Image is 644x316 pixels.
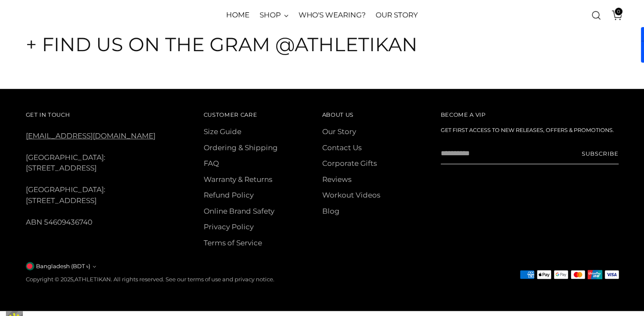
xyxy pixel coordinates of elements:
[204,111,257,118] span: Customer Care
[322,207,340,215] a: Blog
[376,6,417,25] a: OUR STORY
[299,6,366,25] a: WHO'S WEARING?
[322,143,362,152] a: Contact Us
[26,8,174,22] a: ATHLETIKAN
[204,127,241,136] a: Size Guide
[26,111,70,118] span: Get In Touch
[441,126,619,135] h6: Get first access to new releases, offers & promotions.
[615,8,622,15] span: 0
[441,111,486,118] span: Become a VIP
[204,175,272,184] a: Warranty & Returns
[322,175,351,184] a: Reviews
[588,7,605,24] a: Open search modal
[26,275,274,284] p: Copyright © 2025, . All rights reserved. See our terms of use and privacy notice.
[204,207,274,215] a: Online Brand Safety
[204,159,219,168] a: FAQ
[204,191,254,199] a: Refund Policy
[582,143,619,164] button: Subscribe
[605,7,622,24] a: Open cart modal
[26,109,180,228] div: [GEOGRAPHIC_DATA]: [STREET_ADDRESS] [GEOGRAPHIC_DATA]: [STREET_ADDRESS] ABN 54609436740
[204,143,278,152] a: Ordering & Shipping
[260,6,288,25] a: SHOP
[226,6,249,25] a: HOME
[322,111,354,118] span: About Us
[26,262,96,270] button: Bangladesh (BDT ৳)
[204,239,262,247] a: Terms of Service
[322,127,356,136] a: Our Story
[322,191,380,199] a: Workout Videos
[26,34,619,55] h4: + Find us on the gram @athletikan
[322,159,377,168] a: Corporate Gifts
[26,132,155,140] a: [EMAIL_ADDRESS][DOMAIN_NAME]
[75,276,111,283] a: ATHLETIKAN
[204,223,254,231] a: Privacy Policy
